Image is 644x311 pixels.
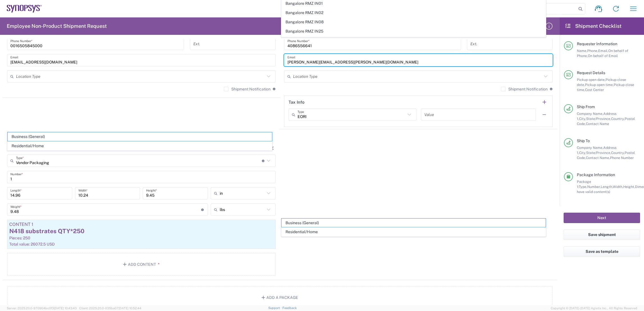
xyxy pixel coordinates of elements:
[586,117,611,121] span: State/Province,
[7,307,77,310] span: Server: 2025.20.0-970904bc0f3
[9,235,273,240] div: Pieces: 250
[501,87,548,91] label: Shipment Notification
[7,23,107,29] h2: Employee Non-Product Shipment Request
[282,306,297,310] a: Feedback
[268,306,282,310] a: Support
[289,99,305,105] h2: Tax Info
[587,185,601,189] span: Number,
[586,151,611,155] span: State/Province,
[577,146,603,150] span: Company Name,
[9,227,273,235] div: N418 substrates QTY*250
[8,142,272,150] span: Residential/Home
[7,286,553,309] button: Add a Package
[54,307,77,310] span: [DATE] 10:43:43
[565,23,622,29] h2: Shipment Checklist
[611,117,625,121] span: Country,
[9,242,273,247] div: Total value: 26072.5 USD
[577,172,615,177] span: Package Information
[551,306,637,311] span: Copyright © [DATE]-[DATE] Agistix Inc., All Rights Reserved
[9,222,273,227] div: Content 1
[577,49,587,53] span: Name,
[282,228,546,236] span: Residential/Home
[3,133,209,138] em: Total shipment is made up of 1 package(s) containing 250 piece(s) weighing 9.48 and a total value...
[579,117,586,121] span: City,
[610,156,634,160] span: Phone Number
[611,151,625,155] span: Country,
[623,185,635,189] span: Height,
[588,54,618,58] span: On behalf of Email
[577,105,595,109] span: Ship From
[579,151,586,155] span: City,
[579,185,587,189] span: Type,
[8,132,272,141] span: Business (General)
[564,246,640,257] button: Save as template
[585,83,614,87] span: Pickup open time,
[564,213,640,223] button: Next
[577,112,603,116] span: Company Name,
[613,185,623,189] span: Width,
[586,122,609,126] span: Contact Name
[564,230,640,240] button: Save shipment
[7,253,276,276] button: Add Content*
[282,219,546,227] span: Business (General)
[577,71,605,75] span: Request Details
[577,42,617,46] span: Requester Information
[586,156,610,160] span: Contact Name,
[282,36,546,45] span: Bangalore RMZ IN33
[598,49,608,53] span: Email,
[577,78,606,82] span: Pickup open date,
[224,87,271,91] label: Shipment Notification
[119,307,141,310] span: [DATE] 10:52:44
[79,307,141,310] span: Client: 2025.20.0-035ba07
[585,88,604,92] span: Cost Center
[587,49,598,53] span: Phone,
[577,180,591,189] span: Package 1:
[601,185,613,189] span: Length,
[577,139,590,143] span: Ship To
